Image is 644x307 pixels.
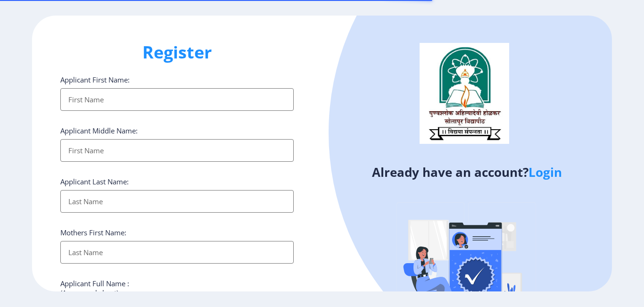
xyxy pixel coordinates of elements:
[329,165,605,180] h4: Already have an account?
[60,139,294,162] input: First Name
[60,228,126,237] label: Mothers First Name:
[60,88,294,111] input: First Name
[60,241,294,264] input: Last Name
[60,190,294,213] input: Last Name
[528,164,562,181] a: Login
[60,177,129,186] label: Applicant Last Name:
[60,75,130,84] label: Applicant First Name:
[60,279,129,298] label: Applicant Full Name : (As on marksheet)
[60,126,138,135] label: Applicant Middle Name:
[60,41,294,64] h1: Register
[420,43,509,144] img: logo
